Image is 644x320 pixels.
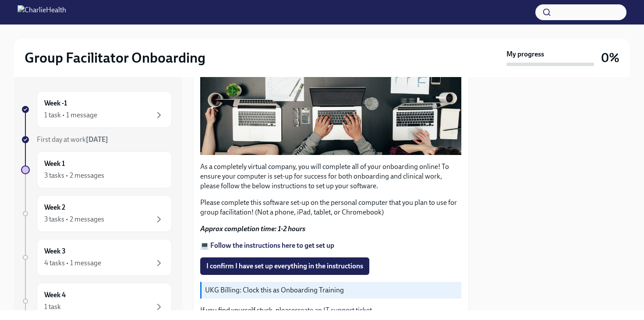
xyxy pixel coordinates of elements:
p: If you find yourself stuck, please [200,306,461,315]
h6: Week 3 [44,246,66,256]
h6: Week 2 [44,203,65,212]
strong: [DATE] [86,135,108,144]
a: Week 13 tasks • 2 messages [21,151,172,188]
a: create an IT support ticket [295,306,372,314]
p: Please complete this software set-up on the personal computer that you plan to use for group faci... [200,198,461,217]
div: 3 tasks • 2 messages [44,215,104,224]
h6: Week -1 [44,98,67,108]
img: CharlieHealth [18,5,66,19]
div: 1 task • 1 message [44,110,97,120]
button: Zoom image [200,1,461,155]
a: Week 23 tasks • 2 messages [21,195,172,232]
h3: 0% [601,50,619,66]
h6: Week 1 [44,159,65,169]
strong: My progress [506,49,544,59]
a: Week 34 tasks • 1 message [21,239,172,276]
h2: Group Facilitator Onboarding [25,49,205,67]
p: As a completely virtual company, you will complete all of your onboarding online! To ensure your ... [200,162,461,191]
a: 💻 Follow the instructions here to get set up [200,241,334,250]
div: 3 tasks • 2 messages [44,171,104,180]
h6: Week 4 [44,290,66,300]
div: 1 task [44,302,61,312]
span: First day at work [37,135,108,144]
button: I confirm I have set up everything in the instructions [200,257,369,275]
a: Week -11 task • 1 message [21,91,172,128]
div: 4 tasks • 1 message [44,258,101,268]
span: I confirm I have set up everything in the instructions [206,262,363,271]
strong: Approx completion time: 1-2 hours [200,225,305,233]
a: Week 41 task [21,283,172,320]
a: First day at work[DATE] [21,135,172,144]
p: UKG Billing: Clock this as Onboarding Training [205,285,458,295]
